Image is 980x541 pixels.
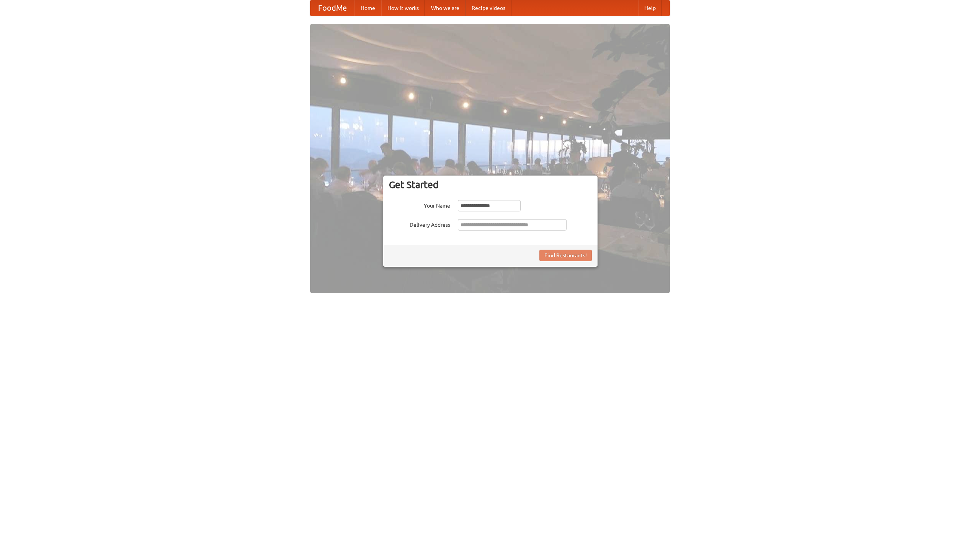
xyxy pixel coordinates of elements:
button: Find Restaurants! [539,250,592,261]
a: How it works [381,0,425,16]
a: Help [638,0,662,16]
a: Recipe videos [465,0,511,16]
label: Your Name [389,200,450,210]
label: Delivery Address [389,219,450,229]
a: Who we are [425,0,465,16]
h3: Get Started [389,179,592,190]
a: FoodMe [310,0,354,16]
a: Home [354,0,381,16]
